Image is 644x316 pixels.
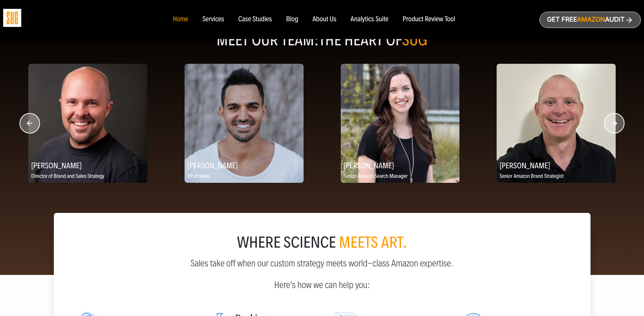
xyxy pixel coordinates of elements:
[185,172,304,181] p: VP of Sales
[339,233,407,252] span: meets art.
[403,16,455,23] a: Product Review Tool
[71,274,574,290] p: Here’s how we can help you:
[28,64,147,183] img: Brett Vetter, Director of Brand and Sales Strategy
[28,158,147,172] h2: [PERSON_NAME]
[202,16,224,23] a: Services
[540,12,641,28] a: Get freeAmazonAudit
[28,172,147,181] p: Director of Brand and Sales Strategy
[497,158,616,172] h2: [PERSON_NAME]
[185,64,304,183] img: Jeff Siddiqi, VP of Sales
[341,172,460,181] p: Senior Amazon Search Manager
[312,16,337,23] a: About Us
[286,16,299,23] a: Blog
[185,158,304,172] h2: [PERSON_NAME]
[341,158,460,172] h2: [PERSON_NAME]
[341,64,460,183] img: Rene Crandall, Senior Amazon Search Manager
[3,9,21,27] img: Sug
[497,172,616,181] p: Senior Amazon Brand Strategist
[71,258,574,269] p: Sales take off when our custom strategy meets world-class Amazon expertise.
[173,16,188,23] a: Home
[402,31,428,50] span: SUG
[497,64,616,183] img: Kortney Kay, Senior Amazon Brand Strategist
[351,16,389,23] a: Analytics Suite
[238,16,272,23] a: Case Studies
[71,236,574,250] div: where science
[577,16,605,23] span: Amazon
